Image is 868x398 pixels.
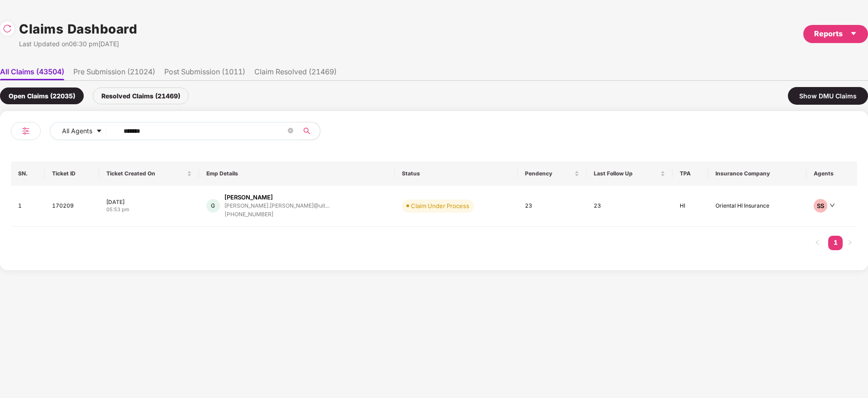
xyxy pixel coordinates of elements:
th: Pendency [518,161,587,186]
span: close-circle [288,127,293,136]
button: All Agentscaret-down [50,122,122,140]
th: Agents [806,161,858,186]
a: 1 [828,236,843,249]
li: 1 [828,236,843,250]
span: close-circle [288,128,293,133]
td: HI [672,186,709,227]
span: search [298,127,315,135]
th: Emp Details [199,161,395,186]
span: caret-down [96,128,102,135]
span: All Agents [62,126,92,136]
th: Ticket ID [45,161,99,186]
li: Claim Resolved (21469) [254,67,337,80]
th: Status [395,161,518,186]
span: Pendency [525,170,572,177]
span: Ticket Created On [106,170,185,177]
button: right [843,236,857,250]
th: SN. [11,161,45,186]
li: Next Page [843,236,857,250]
th: TPA [672,161,709,186]
span: left [815,240,820,245]
div: [DATE] [106,198,192,206]
div: Show DMU Claims [788,87,868,105]
li: Post Submission (1011) [164,67,245,80]
td: 1 [11,186,45,227]
span: caret-down [850,30,857,37]
h1: Claims Dashboard [19,19,137,39]
img: svg+xml;base64,PHN2ZyBpZD0iUmVsb2FkLTMyeDMyIiB4bWxucz0iaHR0cDovL3d3dy53My5vcmcvMjAwMC9zdmciIHdpZH... [3,24,12,33]
div: Reports [814,28,857,39]
li: Previous Page [810,236,825,250]
li: Pre Submission (21024) [73,67,155,80]
th: Insurance Company [708,161,806,186]
span: Last Follow Up [594,170,658,177]
button: search [298,122,320,140]
img: svg+xml;base64,PHN2ZyB4bWxucz0iaHR0cDovL3d3dy53My5vcmcvMjAwMC9zdmciIHdpZHRoPSIyNCIgaGVpZ2h0PSIyNC... [20,126,31,136]
td: Oriental HI Insurance [708,186,806,227]
div: [PERSON_NAME] [224,193,273,202]
div: Claim Under Process [411,201,469,210]
div: [PHONE_NUMBER] [224,210,329,219]
span: down [830,203,835,208]
div: SS [814,199,827,213]
button: left [810,236,825,250]
div: G [206,199,220,213]
div: 05:53 pm [106,206,192,214]
td: 170209 [45,186,99,227]
span: right [847,240,853,245]
td: 23 [518,186,587,227]
div: Resolved Claims (21469) [93,87,189,104]
div: Last Updated on 06:30 pm[DATE] [19,39,137,49]
th: Last Follow Up [587,161,672,186]
td: 23 [587,186,672,227]
div: [PERSON_NAME].[PERSON_NAME]@ult... [224,203,329,209]
th: Ticket Created On [99,161,199,186]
